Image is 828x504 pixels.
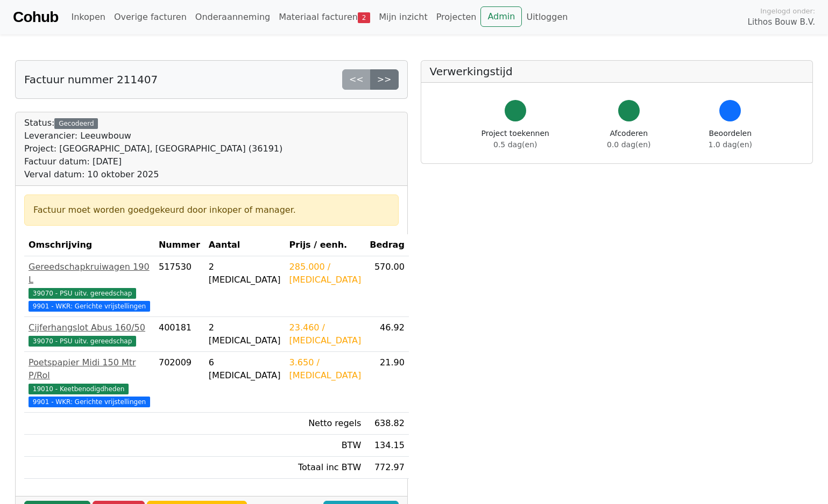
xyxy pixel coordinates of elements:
[24,168,282,181] div: Verval datum: 10 oktober 2025
[365,352,409,413] td: 21.90
[29,384,129,394] span: 19010 - Keetbenodigdheden
[29,336,136,347] span: 39070 - PSU uitv. gereedschap
[365,435,409,457] td: 134.15
[24,155,282,168] div: Factuur datum: [DATE]
[204,234,285,256] th: Aantal
[482,128,549,150] div: Project toekennen
[760,6,815,16] span: Ingelogd onder:
[29,288,136,299] span: 39070 - PSU uitv. gereedschap
[24,234,154,256] th: Omschrijving
[29,321,150,347] a: Cijferhangslot Abus 160/5039070 - PSU uitv. gereedschap
[285,457,366,479] td: Totaal inc BTW
[365,457,409,479] td: 772.97
[285,435,366,457] td: BTW
[358,12,370,23] span: 2
[374,6,432,28] a: Mijn inzicht
[29,356,150,408] a: Poetspapier Midi 150 Mtr P/Rol19010 - Keetbenodigdheden 9901 - WKR: Gerichte vrijstellingen
[522,6,572,28] a: Uitloggen
[365,256,409,317] td: 570.00
[289,356,362,382] div: 3.650 / [MEDICAL_DATA]
[29,321,150,334] div: Cijferhangslot Abus 160/50
[24,142,282,155] div: Project: [GEOGRAPHIC_DATA], [GEOGRAPHIC_DATA] (36191)
[430,65,804,78] h5: Verwerkingstijd
[154,234,204,256] th: Nummer
[370,69,399,90] a: >>
[209,261,281,286] div: 2 [MEDICAL_DATA]
[289,321,362,347] div: 23.460 / [MEDICAL_DATA]
[29,261,150,286] div: Gereedschapkruiwagen 190 L
[289,261,362,286] div: 285.000 / [MEDICAL_DATA]
[480,6,522,27] a: Admin
[29,301,150,312] span: 9901 - WKR: Gerichte vrijstellingen
[285,234,366,256] th: Prijs / eenh.
[365,234,409,256] th: Bedrag
[607,128,650,150] div: Afcoderen
[24,117,282,181] div: Status:
[24,73,158,86] h5: Factuur nummer 211407
[709,140,752,149] span: 1.0 dag(en)
[285,413,366,435] td: Netto regels
[29,261,150,312] a: Gereedschapkruiwagen 190 L39070 - PSU uitv. gereedschap 9901 - WKR: Gerichte vrijstellingen
[209,321,281,347] div: 2 [MEDICAL_DATA]
[24,129,282,142] div: Leverancier: Leeuwbouw
[432,6,481,28] a: Projecten
[709,128,752,150] div: Beoordelen
[33,204,390,217] div: Factuur moet worden goedgekeurd door inkoper of manager.
[110,6,191,28] a: Overige facturen
[154,256,204,317] td: 517530
[493,140,537,149] span: 0.5 dag(en)
[13,4,58,30] a: Cohub
[154,352,204,413] td: 702009
[274,6,374,28] a: Materiaal facturen2
[607,140,650,149] span: 0.0 dag(en)
[67,6,109,28] a: Inkopen
[748,16,815,28] span: Lithos Bouw B.V.
[365,413,409,435] td: 638.82
[54,118,98,129] div: Gecodeerd
[365,317,409,352] td: 46.92
[29,356,150,382] div: Poetspapier Midi 150 Mtr P/Rol
[191,6,274,28] a: Onderaanneming
[29,397,150,407] span: 9901 - WKR: Gerichte vrijstellingen
[154,317,204,352] td: 400181
[209,356,281,382] div: 6 [MEDICAL_DATA]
